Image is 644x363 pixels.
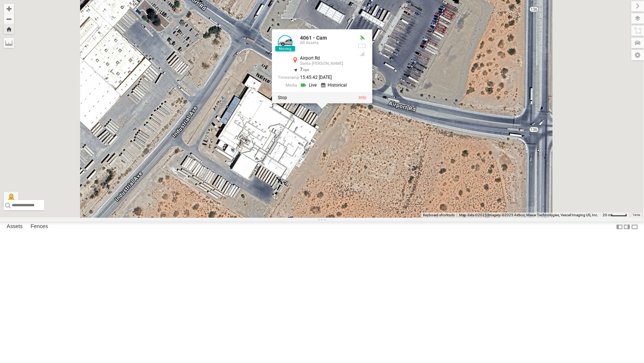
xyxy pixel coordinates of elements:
a: View Live Media Streams [300,82,319,89]
button: Zoom Home [4,24,14,34]
a: View Asset Details [359,95,366,100]
button: Zoom in [4,4,14,14]
div: Airport Rd [300,55,352,60]
button: Drag Pegman onto the map to open Street View [4,192,18,207]
span: 20 m [603,213,611,217]
span: Map data ©2025 Imagery ©2025 Airbus, Maxar Technologies, Vexcel Imaging US, Inc. [459,213,598,217]
a: 4061 - Cam [300,34,327,40]
div: All Assets [300,41,352,45]
label: Stop Realtime Tracking [278,95,287,100]
label: Assets [3,222,26,232]
a: View Asset Details [278,35,293,50]
div: Date/time of location update [278,75,352,80]
div: No battery health information received from this device. [358,43,366,49]
a: Terms (opens in new tab) [633,214,641,217]
label: Fences [27,222,52,232]
div: Last Event GSM Signal Strength [358,51,366,57]
a: View Historical Media Streams [321,82,349,89]
label: Dock Summary Table to the Left [616,221,623,232]
div: Valid GPS Fix [358,35,366,41]
label: Dock Summary Table to the Right [623,221,631,232]
label: Map Settings [631,50,644,60]
label: Hide Summary Table [631,221,638,232]
button: Zoom out [4,14,14,24]
label: Measure [4,38,14,48]
button: Keyboard shortcuts [423,213,455,218]
button: Map Scale: 20 m per 39 pixels [600,213,629,218]
div: Santa [PERSON_NAME] [300,61,352,66]
span: 7 [300,67,309,72]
